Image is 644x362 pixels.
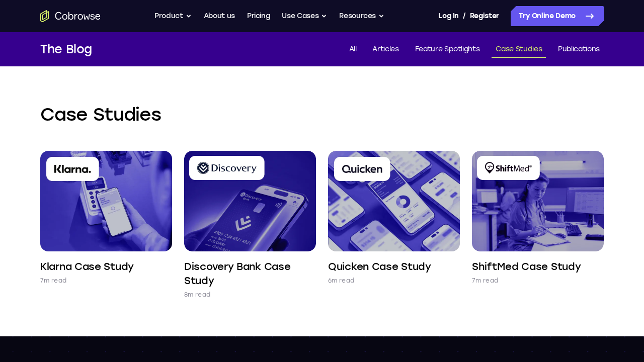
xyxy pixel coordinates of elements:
[328,151,460,251] img: Quicken Case Study
[247,6,270,26] a: Pricing
[511,6,604,26] a: Try Online Demo
[282,6,327,26] button: Use Cases
[204,6,235,26] a: About us
[411,41,484,58] a: Feature Spotlights
[472,259,581,274] h4: ShiftMed Case Study
[154,6,192,26] button: Product
[470,6,499,26] a: Register
[40,151,172,286] a: Klarna Case Study 7m read
[328,259,431,274] h4: Quicken Case Study
[184,290,210,300] p: 8m read
[345,41,361,58] a: All
[472,276,498,286] p: 7m read
[368,41,403,58] a: Articles
[472,151,604,286] a: ShiftMed Case Study 7m read
[184,151,316,300] a: Discovery Bank Case Study 8m read
[328,276,354,286] p: 6m read
[40,259,134,274] h4: Klarna Case Study
[463,10,466,22] span: /
[40,103,604,127] h2: Case Studies
[184,151,316,251] img: Discovery Bank Case Study
[554,41,604,58] a: Publications
[328,151,460,286] a: Quicken Case Study 6m read
[40,10,101,22] a: Go to the home page
[40,276,66,286] p: 7m read
[472,151,604,251] img: ShiftMed Case Study
[40,151,172,251] img: Klarna Case Study
[184,259,316,288] h4: Discovery Bank Case Study
[492,41,546,58] a: Case Studies
[438,6,458,26] a: Log In
[40,40,92,58] h1: The Blog
[339,6,384,26] button: Resources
